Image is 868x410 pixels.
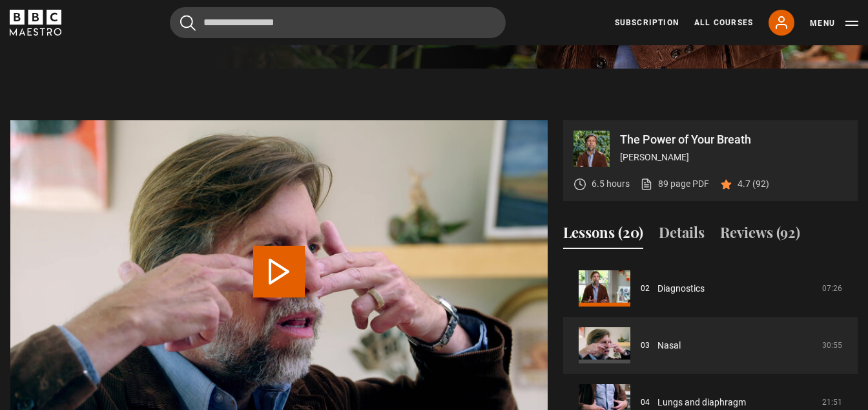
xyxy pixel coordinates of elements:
a: Diagnostics [657,282,705,296]
a: Nasal [657,339,681,352]
a: 89 page PDF [640,177,709,191]
p: The Power of Your Breath [620,134,847,146]
button: Reviews (92) [720,222,800,249]
button: Submit the search query [180,15,196,31]
p: [PERSON_NAME] [620,151,847,164]
p: 6.5 hours [592,177,630,191]
button: Play Lesson Nasal [253,246,305,297]
button: Details [659,222,705,249]
a: Lungs and diaphragm [657,396,746,409]
p: 4.7 (92) [738,177,769,191]
button: Lessons (20) [563,222,643,249]
input: Search [170,7,506,38]
button: Toggle navigation [810,17,858,30]
a: All Courses [694,17,753,28]
a: Subscription [615,17,679,28]
svg: BBC Maestro [10,10,61,36]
